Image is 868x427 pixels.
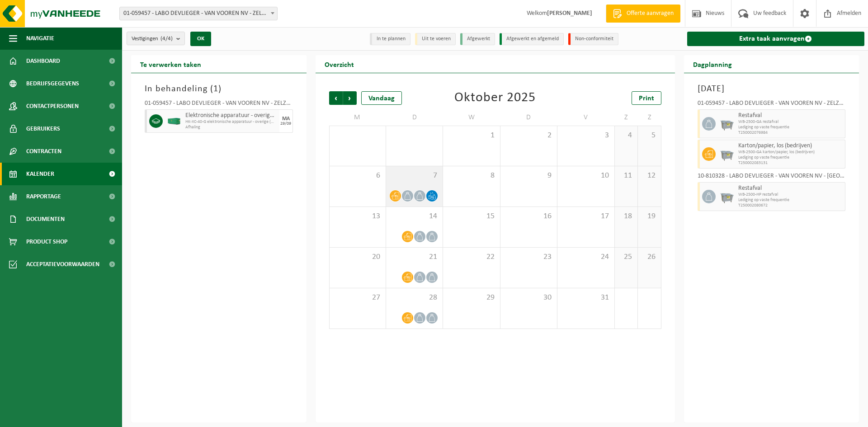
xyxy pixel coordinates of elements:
[132,32,173,46] span: Vestigingen
[738,119,843,125] span: WB-2500-GA restafval
[738,155,843,160] span: Lediging op vaste frequentie
[547,10,592,17] strong: [PERSON_NAME]
[557,109,614,126] td: V
[334,252,381,262] span: 20
[562,293,609,303] span: 31
[738,203,843,208] span: T250002080672
[448,252,495,262] span: 22
[26,253,99,276] span: Acceptatievoorwaarden
[26,72,79,95] span: Bedrijfsgegevens
[185,125,277,130] span: Afhaling
[615,109,638,126] td: Z
[361,91,402,105] div: Vandaag
[698,173,846,182] div: 10-810328 - LABO DEVLIEGER - VAN VOOREN NV - [GEOGRAPHIC_DATA]
[738,112,843,119] span: Restafval
[638,109,661,126] td: Z
[642,131,656,141] span: 5
[632,91,661,105] a: Print
[131,55,210,73] h2: Te verwerken taken
[562,252,609,262] span: 24
[343,91,357,105] span: Volgende
[448,131,495,141] span: 1
[624,9,676,18] span: Offerte aanvragen
[738,192,843,197] span: WB-2500-HP restafval
[213,84,218,94] span: 1
[391,252,438,262] span: 21
[738,130,843,136] span: T250002076984
[505,293,552,303] span: 30
[619,211,633,221] span: 18
[460,33,495,45] li: Afgewerkt
[568,33,618,45] li: Non-conformiteit
[391,293,438,303] span: 28
[443,109,500,126] td: W
[738,125,843,130] span: Lediging op vaste frequentie
[329,109,386,126] td: M
[505,211,552,221] span: 16
[316,55,363,73] h2: Overzicht
[26,95,79,117] span: Contactpersonen
[448,293,495,303] span: 29
[720,190,734,203] img: WB-2500-GAL-GY-01
[26,117,60,140] span: Gebruikers
[185,119,277,125] span: HK-XC-40-G elektronische apparatuur - overige (OVE)
[562,131,609,141] span: 3
[698,82,846,96] h3: [DATE]
[26,140,61,163] span: Contracten
[370,33,410,45] li: In te plannen
[505,171,552,181] span: 9
[26,230,67,253] span: Product Shop
[642,211,656,221] span: 19
[738,160,843,166] span: T250002083131
[167,118,181,125] img: HK-XC-40-GN-00
[619,171,633,181] span: 11
[562,171,609,181] span: 10
[642,252,656,262] span: 26
[505,252,552,262] span: 23
[26,208,65,230] span: Documenten
[720,147,734,161] img: WB-2500-GAL-GY-01
[448,171,495,181] span: 8
[606,5,680,23] a: Offerte aanvragen
[190,32,211,46] button: OK
[119,7,278,20] span: 01-059457 - LABO DEVLIEGER - VAN VOOREN NV - ZELZATE
[642,171,656,181] span: 12
[687,32,865,46] a: Extra taak aanvragen
[454,91,536,105] div: Oktober 2025
[562,211,609,221] span: 17
[127,32,185,45] button: Vestigingen(4/4)
[698,100,846,109] div: 01-059457 - LABO DEVLIEGER - VAN VOOREN NV - ZELZATE
[500,109,557,126] td: D
[448,211,495,221] span: 15
[334,293,381,303] span: 27
[26,50,60,72] span: Dashboard
[391,171,438,181] span: 7
[26,27,54,50] span: Navigatie
[120,7,277,20] span: 01-059457 - LABO DEVLIEGER - VAN VOOREN NV - ZELZATE
[639,95,654,102] span: Print
[160,36,173,42] count: (4/4)
[619,252,633,262] span: 25
[145,100,293,109] div: 01-059457 - LABO DEVLIEGER - VAN VOOREN NV - ZELZATE
[738,197,843,203] span: Lediging op vaste frequentie
[282,116,290,122] div: MA
[738,185,843,192] span: Restafval
[329,91,343,105] span: Vorige
[720,117,734,131] img: WB-2500-GAL-GY-01
[684,55,741,73] h2: Dagplanning
[738,150,843,155] span: WB-2500-GA karton/papier, los (bedrijven)
[26,163,54,185] span: Kalender
[280,122,291,126] div: 29/09
[505,131,552,141] span: 2
[334,171,381,181] span: 6
[415,33,456,45] li: Uit te voeren
[26,185,61,208] span: Rapportage
[500,33,564,45] li: Afgewerkt en afgemeld
[391,211,438,221] span: 14
[738,142,843,150] span: Karton/papier, los (bedrijven)
[334,211,381,221] span: 13
[386,109,443,126] td: D
[185,112,277,119] span: Elektronische apparatuur - overige (OVE)
[619,131,633,141] span: 4
[145,82,293,96] h3: In behandeling ( )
